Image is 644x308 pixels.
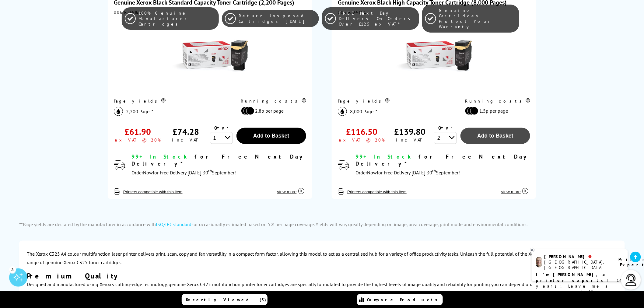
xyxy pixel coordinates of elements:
[114,98,229,104] div: Page yields
[172,137,200,143] div: inc VAT
[131,153,305,167] span: for Free Next Day Delivery*
[173,126,199,137] div: £74.28
[27,271,617,281] h3: Premium Quality
[536,257,542,268] img: ashley-livechat.png
[536,272,607,283] b: I'm [PERSON_NAME], a printer expert
[338,107,347,116] img: black_icon.svg
[131,170,236,176] span: Order for Free Delivery [DATE] 30 September!
[499,183,530,194] button: view more
[396,18,472,94] img: Xerox Black High Capacity Toner Cartridge (8,000 Pages)
[625,274,637,286] img: user-headset-light.svg
[367,297,441,303] span: Compare Products
[439,8,516,30] span: Genuine Cartridges Protect Your Warranty
[186,297,266,303] span: Recently Viewed (3)
[355,153,530,177] div: modal_delivery
[544,259,611,270] div: [GEOGRAPHIC_DATA], [GEOGRAPHIC_DATA]
[156,221,194,227] a: ISO/IEC standards
[355,153,529,167] span: for Free Next Day Delivery*
[339,10,416,27] span: FREE Next Day Delivery On Orders Over £125 ex VAT*
[27,250,617,266] p: The Xerox C325 A4 colour multifunction laser printer delivers print, scan, copy and fax versatili...
[355,170,460,176] span: Order for Free Delivery [DATE] 30 September!
[126,108,153,114] span: 2,200 Pages*
[346,126,378,137] div: £116.50
[394,126,426,137] div: £139.80
[172,18,248,94] img: Xerox Black Standard Capacity Toner Cartridge (2,200 Pages)
[214,125,229,131] span: Qty:
[182,294,268,305] a: Recently Viewed (3)
[277,189,297,194] span: view more
[236,128,306,144] button: Add to Basket
[396,137,424,143] div: inc VAT
[345,189,408,194] button: Printers compatible with this item
[208,168,212,174] sup: th
[338,98,453,104] div: Page yields
[9,266,16,273] div: 3
[465,107,527,115] li: 1.5p per page
[432,168,436,174] sup: th
[27,281,617,289] p: Designed and manufactured using Xerox’s cutting-edge technology, genuine Xerox C325 multifunction...
[114,107,123,116] img: black_icon.svg
[465,98,530,104] div: Running costs
[239,13,316,24] span: Return Unopened Cartridges [DATE]
[501,189,521,194] span: view more
[143,170,153,176] span: Now
[478,133,513,139] span: Add to Basket
[460,128,530,144] button: Add to Basket
[253,133,289,139] span: Add to Basket
[367,170,377,176] span: Now
[536,272,623,301] p: of 14 years! Leave me a message and I'll respond ASAP
[544,254,611,259] div: [PERSON_NAME]
[131,153,306,177] div: modal_delivery
[241,107,303,115] li: 2.8p per page
[124,126,151,137] div: £61.90
[19,220,625,229] p: **Page yields are declared by the manufacturer in accordance with or occasionally estimated based...
[241,98,306,104] div: Running costs
[355,153,413,160] span: 99+ In Stock
[275,183,306,194] button: view more
[357,294,443,305] a: Compare Products
[339,137,385,143] div: ex VAT @ 20%
[131,153,189,160] span: 99+ In Stock
[139,10,216,27] span: 100% Genuine Manufacturer Cartridges
[350,108,377,114] span: 8,000 Pages*
[121,189,184,194] button: Printers compatible with this item
[115,137,161,143] div: ex VAT @ 20%
[438,125,453,131] span: Qty:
